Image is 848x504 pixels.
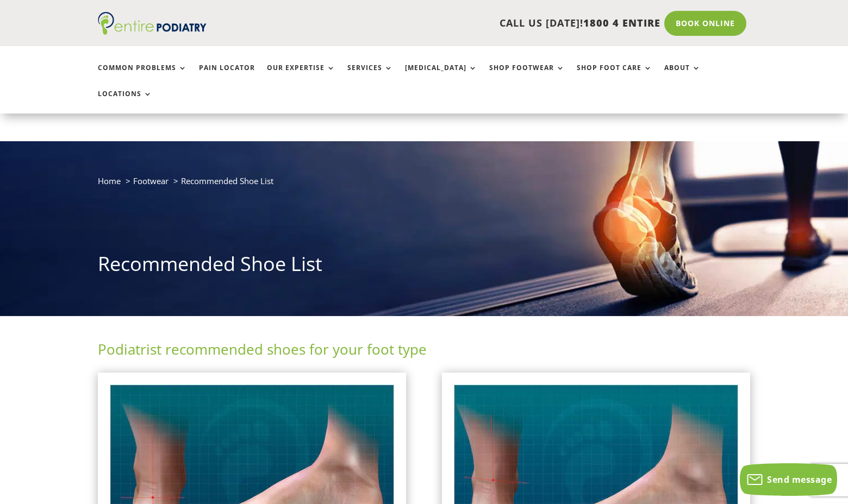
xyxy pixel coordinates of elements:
[740,463,837,496] button: Send message
[267,64,335,87] a: Our Expertise
[98,64,187,87] a: Common Problems
[98,174,750,196] nav: breadcrumb
[347,64,393,87] a: Services
[199,64,255,87] a: Pain Locator
[664,11,746,36] a: Book Online
[98,12,207,35] img: logo (1)
[577,64,652,87] a: Shop Foot Care
[98,250,750,283] h1: Recommended Shoe List
[98,26,207,37] a: Entire Podiatry
[664,64,701,87] a: About
[133,175,169,186] a: Footwear
[98,90,152,114] a: Locations
[181,175,273,186] span: Recommended Shoe List
[767,474,832,486] span: Send message
[98,339,750,364] h2: Podiatrist recommended shoes for your foot type
[248,16,660,30] p: CALL US [DATE]!
[489,64,565,87] a: Shop Footwear
[583,16,660,29] span: 1800 4 ENTIRE
[98,175,121,186] a: Home
[405,64,477,87] a: [MEDICAL_DATA]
